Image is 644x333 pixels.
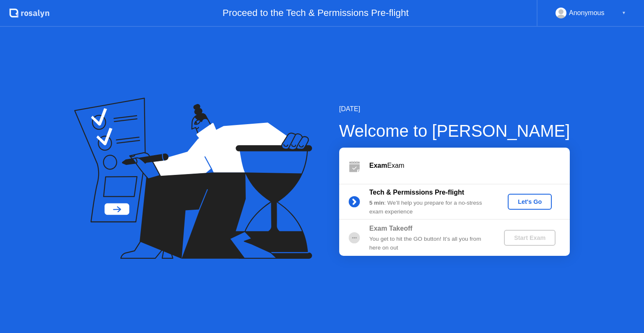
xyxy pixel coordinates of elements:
[508,194,552,210] button: Let's Go
[369,199,490,216] div: : We’ll help you prepare for a no-stress exam experience
[369,225,413,232] b: Exam Takeoff
[369,189,464,196] b: Tech & Permissions Pre-flight
[339,118,570,143] div: Welcome to [PERSON_NAME]
[569,8,605,18] div: Anonymous
[504,230,556,246] button: Start Exam
[511,198,548,205] div: Let's Go
[369,161,570,171] div: Exam
[622,8,626,18] div: ▼
[369,200,384,206] b: 5 min
[369,162,387,169] b: Exam
[507,234,552,241] div: Start Exam
[339,104,570,114] div: [DATE]
[369,235,490,252] div: You get to hit the GO button! It’s all you from here on out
